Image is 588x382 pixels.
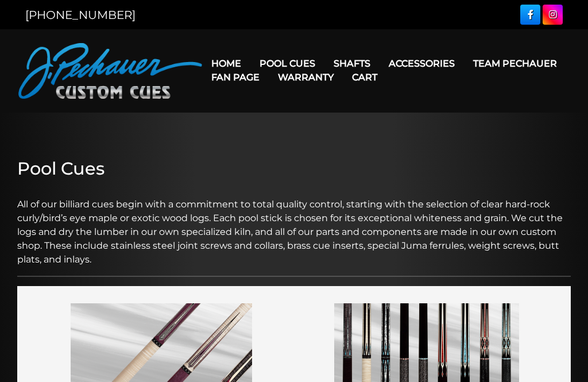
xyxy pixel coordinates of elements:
a: Accessories [380,49,464,78]
h2: Pool Cues [17,159,571,180]
a: Pool Cues [250,49,324,78]
a: Warranty [269,63,343,92]
img: Pechauer Custom Cues [18,43,202,99]
a: Home [202,49,250,78]
a: [PHONE_NUMBER] [25,8,136,22]
a: Team Pechauer [464,49,566,78]
a: Fan Page [202,63,269,92]
a: Shafts [324,49,380,78]
p: All of our billiard cues begin with a commitment to total quality control, starting with the sele... [17,184,571,267]
a: Cart [343,63,386,92]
